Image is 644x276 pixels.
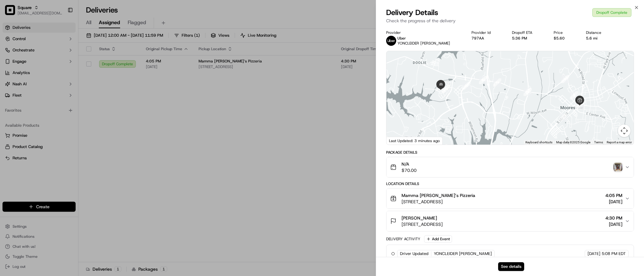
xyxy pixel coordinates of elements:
span: [DATE] [605,221,622,227]
span: 5:08 PM EDT [602,251,626,257]
button: Map camera controls [618,125,631,137]
span: YONCLEIDER [PERSON_NAME] [397,41,450,46]
p: Check the progress of the delivery [386,18,634,24]
button: Add Event [424,235,452,243]
span: Mamma [PERSON_NAME]’s Pizzeria [402,192,475,199]
div: 5.6 mi [586,36,613,41]
button: See details [498,262,524,271]
span: 4:05 PM [605,192,622,199]
span: [DATE] [588,251,600,257]
span: [STREET_ADDRESS] [402,221,443,227]
span: Driver Updated [400,251,428,257]
button: Mamma [PERSON_NAME]’s Pizzeria[STREET_ADDRESS]4:05 PM[DATE] [386,188,634,209]
span: [STREET_ADDRESS] [402,199,475,205]
img: photo_proof_of_delivery image [614,163,622,172]
span: [DATE] [605,199,622,205]
div: 13 [462,82,471,90]
div: Delivery Activity [386,236,420,242]
div: Package Details [386,150,634,155]
a: Open this area in Google Maps (opens a new window) [388,136,409,145]
a: Terms (opens in new tab) [594,141,603,144]
div: 12 [479,76,487,84]
span: 4:30 PM [605,215,622,221]
div: 9 [561,75,569,83]
div: $5.60 [554,36,576,41]
span: [PERSON_NAME] [402,215,437,221]
div: 5 [559,113,567,121]
img: uber-new-logo.jpeg [386,36,396,46]
div: 10 [524,88,532,96]
div: Location Details [386,181,634,186]
button: 797AA [471,36,484,41]
button: Keyboard shortcuts [525,140,552,145]
button: [PERSON_NAME][STREET_ADDRESS]4:30 PM[DATE] [386,211,634,231]
span: Map data ©2025 Google [556,141,590,144]
div: Provider Id [471,30,502,35]
div: Price [554,30,576,35]
div: Provider [386,30,461,35]
div: Dropoff ETA [512,30,544,35]
div: 5:36 PM [512,36,544,41]
span: Delivery Details [386,8,438,18]
div: Distance [586,30,613,35]
button: N/A$70.00photo_proof_of_delivery image [386,157,634,177]
span: $70.00 [402,167,417,173]
div: 8 [570,91,578,99]
span: YONCLEIDER [PERSON_NAME] [434,251,492,257]
p: Uber [397,36,450,41]
img: Google [388,136,409,145]
a: Report a map error [607,141,632,144]
div: 14 [442,85,450,93]
div: 11 [493,78,501,87]
span: N/A [402,161,417,167]
div: Last Updated: 3 minutes ago [386,137,443,145]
